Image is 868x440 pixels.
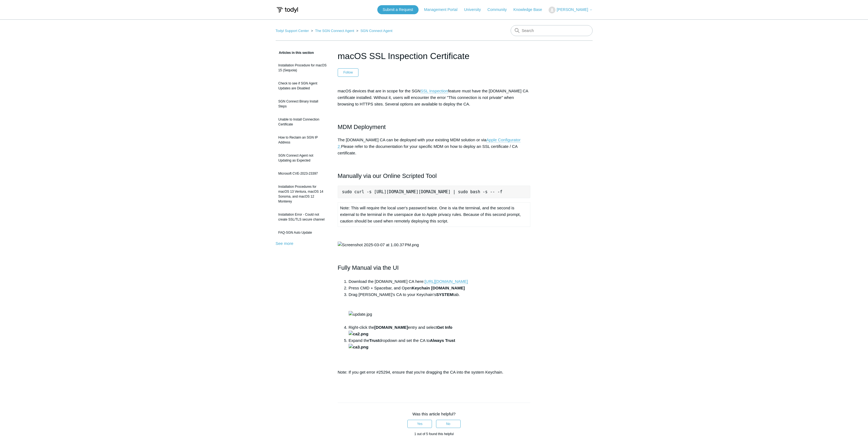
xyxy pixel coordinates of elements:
button: Follow Article [338,68,359,77]
a: The SGN Connect Agent [315,29,354,33]
input: Search [511,25,593,36]
img: Screenshot 2025-03-07 at 1.00.37 PM.png [338,242,419,248]
a: Knowledge Base [513,7,548,13]
a: See more [276,241,293,246]
a: Installation Procedures for macOS 13 Ventura, macOS 14 Sonoma, and macOS 12 Monterey [276,181,329,207]
button: This article was not helpful [436,420,461,428]
strong: Keychain [DOMAIN_NAME] [412,286,465,290]
span: [PERSON_NAME] [557,7,588,12]
li: Download the [DOMAIN_NAME] CA here: [349,278,531,285]
li: SGN Connect Agent [355,29,392,33]
a: Apple Configurator 2. [338,137,520,149]
strong: Always Trust [349,338,455,349]
li: Right-click the entry and select [349,324,531,337]
a: Installation Error - Could not create SSL/TLS secure channel [276,209,329,225]
span: 1 out of 5 found this helpful [414,432,454,436]
li: Press CMD + Spacebar, and Open [349,285,531,291]
a: SGN Connect Agent [360,29,392,33]
strong: [DOMAIN_NAME] [374,325,408,330]
li: Drag [PERSON_NAME]'s CA to your Keychain's tab. [349,291,531,324]
li: Todyl Support Center [276,29,310,33]
a: SGN Connect Agent not Updating as Expected [276,150,329,166]
a: Submit a Request [377,5,419,14]
a: SSL Inspection [420,89,448,93]
a: Management Portal [424,7,463,13]
p: macOS devices that are in scope for the SGN feature must have the [DOMAIN_NAME] CA certificate in... [338,88,531,107]
img: update.jpg [349,311,372,318]
h1: macOS SSL Inspection Certificate [338,49,531,63]
img: Todyl Support Center Help Center home page [276,5,299,15]
a: Community [487,7,512,13]
p: The [DOMAIN_NAME] CA can be deployed with your existing MDM solution or via Please refer to the d... [338,137,531,156]
td: Note: This will require the local user's password twice. One is via the terminal, and the second ... [338,203,530,227]
a: FAQ-SGN Auto Update [276,227,329,238]
p: Note: If you get error #25294, ensure that you're dragging the CA into the system Keychain. [338,369,531,376]
a: Unable to Install Connection Certificate [276,114,329,130]
strong: Trust [369,338,379,343]
a: Installation Procedure for macOS 15 (Sequoia) [276,60,329,75]
img: ca3.png [349,344,369,350]
a: [URL][DOMAIN_NAME] [425,279,468,284]
a: Microsoft CVE-2023-23397 [276,168,329,179]
h2: MDM Deployment [338,122,531,132]
a: SGN Connect Binary Install Steps [276,96,329,112]
a: University [464,7,486,13]
strong: Get Info [349,325,452,336]
a: Check to see if SGN Agent Updates are Disabled [276,78,329,93]
a: Todyl Support Center [276,29,309,33]
pre: sudo curl -s [URL][DOMAIN_NAME][DOMAIN_NAME] | sudo bash -s -- -f [338,186,531,198]
button: This article was helpful [407,420,432,428]
a: How to Reclaim an SGN IP Address [276,132,329,148]
span: Articles in this section [276,51,314,55]
li: The SGN Connect Agent [310,29,355,33]
li: Expand the dropdown and set the CA to [349,337,531,363]
button: [PERSON_NAME] [549,7,592,13]
span: Was this article helpful? [413,412,456,416]
strong: SYSTEM [436,292,453,297]
img: ca2.png [349,331,369,337]
h2: Fully Manual via the UI [338,263,531,272]
h2: Manually via our Online Scripted Tool [338,171,531,181]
